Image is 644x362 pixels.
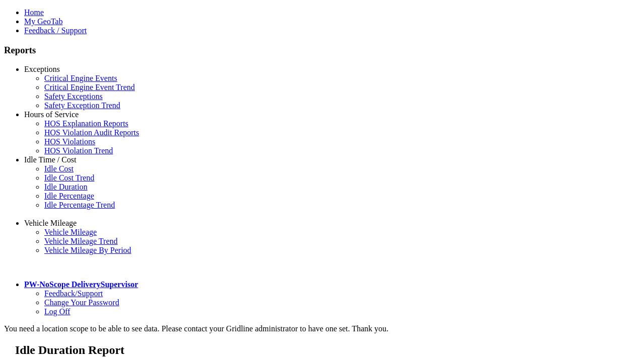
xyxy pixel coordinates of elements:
a: Feedback/Support [44,289,103,298]
a: Idle Percentage Trend [44,201,115,209]
a: Idle Duration [44,183,88,191]
a: HOS Violation Trend [44,146,113,155]
a: Log Off [44,307,70,316]
a: Idle Cost Trend [44,173,95,182]
a: Vehicle Mileage Trend [44,237,118,245]
a: Safety Exception Trend [44,101,120,110]
a: Change Your Password [44,298,119,307]
a: HOS Violation Audit Reports [44,128,139,137]
a: Feedback / Support [24,26,87,35]
a: My GeoTab [24,17,63,26]
div: You need a location scope to be able to see data. Please contact your Gridline administrator to h... [4,324,640,333]
a: HOS Explanation Reports [44,119,128,128]
a: Safety Exceptions [44,92,103,101]
a: Vehicle Mileage [24,219,76,227]
a: Vehicle Mileage By Period [44,246,131,254]
a: Hours of Service [24,110,78,119]
a: Exceptions [24,65,60,73]
h2: Idle Duration Report [15,343,640,357]
a: HOS Violations [44,137,95,146]
a: Vehicle Mileage [44,228,97,236]
a: PW-NoScope DeliverySupervisor [24,280,138,289]
a: Home [24,8,44,17]
a: Idle Percentage [44,192,94,200]
h3: Reports [4,45,640,56]
a: Idle Cost [44,164,73,173]
a: Idle Time / Cost [24,155,76,164]
a: Critical Engine Events [44,74,117,82]
a: Critical Engine Event Trend [44,83,135,92]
